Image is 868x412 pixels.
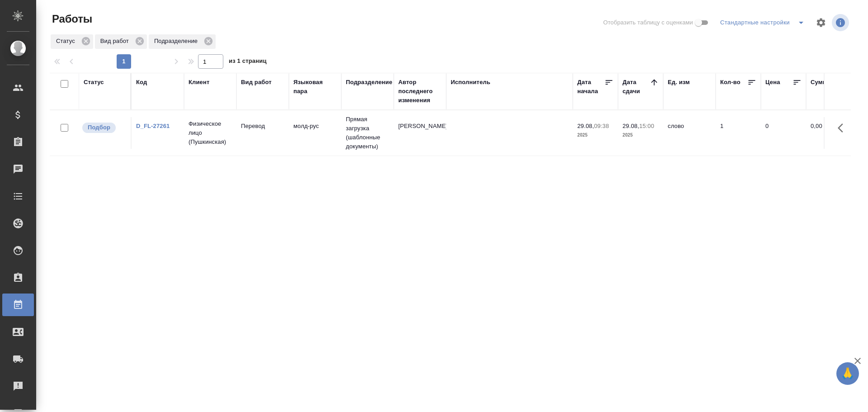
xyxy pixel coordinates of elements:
p: Статус [56,37,78,46]
div: split button [718,15,810,30]
div: Клиент [189,78,209,87]
div: Подразделение [149,34,216,49]
div: Вид работ [95,34,147,49]
span: Отобразить таблицу с оценками [603,18,693,27]
div: Ед. изм [668,78,690,87]
div: Код [136,78,147,87]
span: Настроить таблицу [810,12,832,33]
p: Подразделение [154,37,201,46]
p: 15:00 [639,123,654,129]
p: 29.08, [623,123,639,129]
div: Дата сдачи [623,78,650,96]
p: 09:38 [594,123,609,129]
button: Здесь прячутся важные кнопки [832,117,854,139]
div: Статус [51,34,93,49]
p: 2025 [623,131,659,140]
span: Посмотреть информацию [832,14,851,31]
p: Перевод [241,122,284,131]
p: Подбор [88,123,110,132]
p: Вид работ [100,37,132,46]
div: Языковая пара [293,78,337,96]
p: 29.08, [577,123,594,129]
div: Подразделение [346,78,392,87]
div: Можно подбирать исполнителей [81,122,126,134]
td: Прямая загрузка (шаблонные документы) [341,110,394,156]
span: 🙏 [840,364,855,383]
td: 1 [716,117,761,149]
div: Исполнитель [451,78,491,87]
td: 0,00 ₽ [806,117,851,149]
button: 🙏 [836,362,859,385]
div: Вид работ [241,78,272,87]
a: D_FL-27261 [136,123,170,129]
td: молд-рус [289,117,341,149]
div: Автор последнего изменения [398,78,442,105]
div: Статус [84,78,104,87]
span: из 1 страниц [229,56,267,69]
td: [PERSON_NAME] [394,117,446,149]
div: Дата начала [577,78,604,96]
p: 2025 [577,131,613,140]
td: 0 [761,117,806,149]
span: Работы [50,12,92,26]
p: Физическое лицо (Пушкинская) [189,119,232,147]
div: Сумма [811,78,830,87]
div: Кол-во [720,78,741,87]
div: Цена [765,78,780,87]
td: слово [663,117,716,149]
